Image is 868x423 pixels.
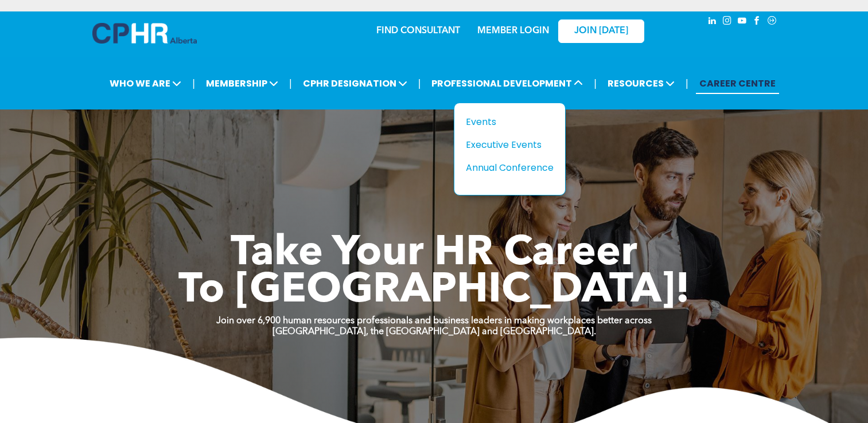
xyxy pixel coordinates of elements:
a: Annual Conference [466,160,554,175]
span: PROFESSIONAL DEVELOPMENT [428,73,586,94]
a: linkedin [706,14,719,30]
a: CAREER CENTRE [696,73,779,94]
span: To [GEOGRAPHIC_DATA]! [178,271,690,312]
a: MEMBER LOGIN [477,26,549,36]
a: youtube [736,14,749,30]
a: Events [466,115,554,129]
span: Take Your HR Career [231,233,637,275]
li: | [686,72,688,95]
li: | [418,72,421,95]
a: Executive Events [466,138,554,152]
span: JOIN [DATE] [574,26,628,37]
span: RESOURCES [604,73,678,94]
a: FIND CONSULTANT [376,26,460,36]
strong: [GEOGRAPHIC_DATA], the [GEOGRAPHIC_DATA] and [GEOGRAPHIC_DATA]. [273,327,596,336]
li: | [594,72,597,95]
strong: Join over 6,900 human resources professionals and business leaders in making workplaces better ac... [216,316,652,326]
div: Events [466,115,545,129]
a: instagram [721,14,734,30]
li: | [192,72,195,95]
li: | [289,72,292,95]
img: A blue and white logo for cp alberta [92,23,197,44]
div: Annual Conference [466,160,545,175]
span: CPHR DESIGNATION [299,73,411,94]
a: JOIN [DATE] [558,19,644,43]
a: facebook [751,14,764,30]
div: Executive Events [466,138,545,152]
a: Social network [766,14,779,30]
span: WHO WE ARE [106,73,185,94]
span: MEMBERSHIP [203,73,282,94]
